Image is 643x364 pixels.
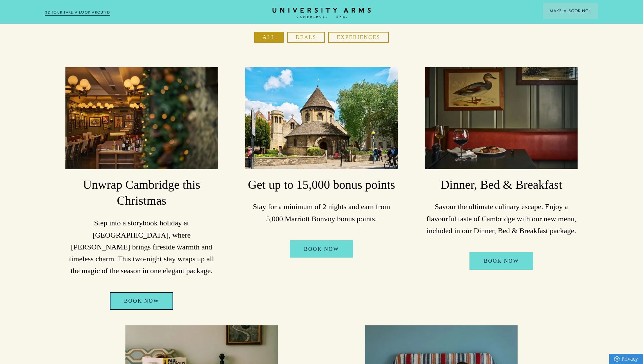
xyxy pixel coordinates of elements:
[425,201,578,237] p: Savour the ultimate culinary escape. Enjoy a flavourful taste of Cambridge with our new menu, inc...
[245,201,398,224] p: Stay for a minimum of 2 nights and earn from 5,000 Marriott Bonvoy bonus points.
[609,354,643,364] a: Privacy
[469,252,533,270] a: Book Now
[543,3,598,19] button: Make a BookingArrow icon
[425,67,578,169] img: image-a84cd6be42fa7fc105742933f10646be5f14c709-3000x2000-jpg
[65,217,218,277] p: Step into a storybook holiday at [GEOGRAPHIC_DATA], where [PERSON_NAME] brings fireside warmth an...
[290,240,354,258] a: Book Now
[589,10,591,12] img: Arrow icon
[328,32,389,43] button: Experiences
[45,9,110,16] a: 3D TOUR:TAKE A LOOK AROUND
[245,67,398,169] img: image-a169143ac3192f8fe22129d7686b8569f7c1e8bc-2500x1667-jpg
[287,32,325,43] button: Deals
[614,356,620,362] img: Privacy
[254,32,284,43] button: All
[65,67,218,169] img: image-8c003cf989d0ef1515925c9ae6c58a0350393050-2500x1667-jpg
[273,8,371,18] a: Home
[245,177,398,193] h3: Get up to 15,000 bonus points
[110,292,174,310] a: BOOK NOW
[425,177,578,193] h3: Dinner, Bed & Breakfast
[550,8,591,14] span: Make a Booking
[65,177,218,209] h3: Unwrap Cambridge this Christmas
